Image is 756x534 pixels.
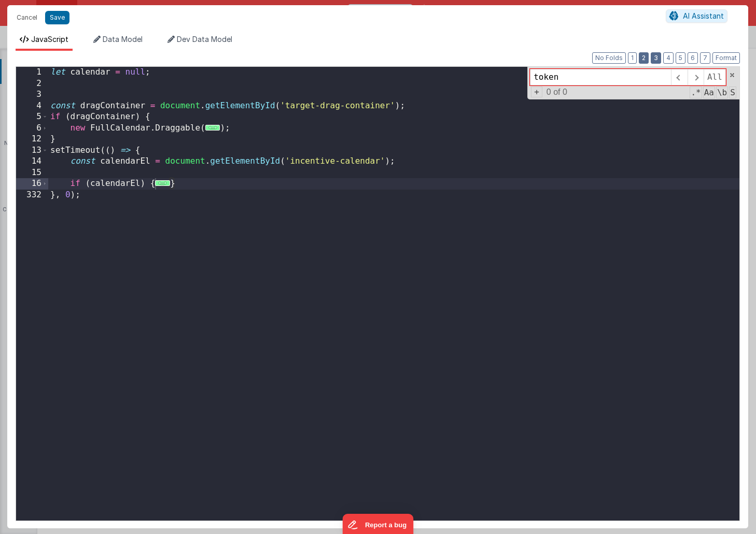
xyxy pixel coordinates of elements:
[45,11,69,24] button: Save
[700,52,710,64] button: 7
[729,86,736,98] span: Search In Selection
[31,35,68,44] span: JavaScript
[690,86,702,98] span: RegExp Search
[16,100,48,112] div: 4
[16,123,48,134] div: 6
[16,134,48,145] div: 12
[628,52,637,64] button: 1
[663,52,674,64] button: 4
[16,111,48,123] div: 5
[688,52,698,64] button: 6
[666,9,727,23] button: AI Assistant
[16,178,48,190] div: 16
[16,145,48,156] div: 13
[651,52,661,64] button: 3
[703,86,715,98] span: CaseSensitive Search
[639,52,649,64] button: 2
[531,86,542,97] span: Toggel Replace mode
[683,11,724,20] span: AI Assistant
[704,69,726,85] span: Alt-Enter
[155,180,170,186] span: ...
[542,88,571,97] span: 0 of 0
[530,69,671,85] input: Search for
[16,156,48,167] div: 14
[16,190,48,201] div: 332
[712,52,740,64] button: Format
[16,67,48,78] div: 1
[592,52,626,64] button: No Folds
[16,78,48,90] div: 2
[676,52,685,64] button: 5
[103,35,143,44] span: Data Model
[205,125,220,131] span: ...
[16,89,48,100] div: 3
[716,86,728,98] span: Whole Word Search
[177,35,232,44] span: Dev Data Model
[11,10,43,25] button: Cancel
[16,167,48,179] div: 15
